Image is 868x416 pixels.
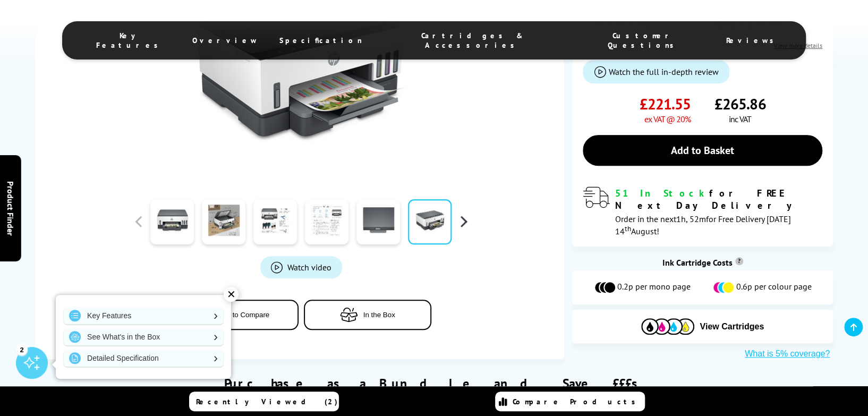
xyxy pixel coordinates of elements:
[218,311,269,319] span: Add to Compare
[608,66,718,77] span: Watch the full in-depth review
[35,359,833,410] div: Purchase as a Bundle and Save £££s
[196,397,338,406] span: Recently Viewed (2)
[5,181,16,235] span: Product Finder
[583,187,822,236] div: modal_delivery
[287,262,331,273] span: Watch video
[700,322,764,332] span: View Cartridges
[624,224,631,233] sup: th
[572,257,833,268] div: Ink Cartridge Costs
[279,36,362,45] span: Specification
[16,343,28,355] div: 2
[615,214,790,236] span: Order in the next for Free Delivery [DATE] 14 August!
[742,349,833,359] button: What is 5% coverage?
[224,287,239,302] div: ✕
[644,114,691,124] span: ex VAT @ 20%
[736,281,811,294] span: 0.6p per colour page
[495,392,645,411] a: Compare Products
[64,328,223,345] a: See What's in the Box
[676,214,705,224] span: 1h, 52m
[735,257,743,265] sup: Cost per page
[640,94,691,114] span: £221.55
[192,36,258,45] span: Overview
[304,300,431,330] button: In the Box
[513,397,641,406] span: Compare Products
[260,256,342,278] a: Product_All_Videos
[363,311,395,319] span: In the Box
[580,318,825,335] button: View Cartridges
[171,300,299,330] button: Add to Compare
[615,187,709,199] span: 51 In Stock
[583,135,822,166] a: Add to Basket
[714,94,765,114] span: £265.86
[189,392,339,411] a: Recently Viewed (2)
[89,31,171,50] span: Key Features
[64,350,223,367] a: Detailed Specification
[384,31,561,50] span: Cartridges & Accessories
[64,307,223,324] a: Key Features
[582,31,705,50] span: Customer Questions
[729,114,751,124] span: inc VAT
[617,281,691,294] span: 0.2p per mono page
[641,318,694,335] img: Cartridges
[615,187,822,211] div: for FREE Next Day Delivery
[726,36,779,45] span: Reviews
